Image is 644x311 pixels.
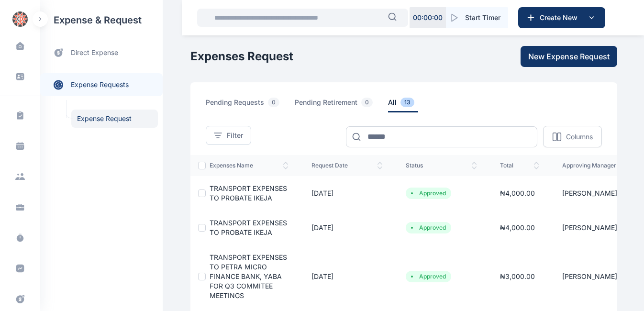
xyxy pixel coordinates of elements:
p: Columns [566,132,593,142]
a: direct expense [40,40,163,66]
td: [DATE] [300,245,394,308]
button: Columns [543,126,602,147]
span: Create New [536,13,586,22]
span: Start Timer [465,13,500,22]
h1: Expenses Request [190,49,293,64]
span: expenses Name [210,162,289,169]
a: TRANSPORT EXPENSES TO PROBATE IKEJA [210,219,287,236]
td: [PERSON_NAME] [551,245,637,308]
a: TRANSPORT EXPENSES TO PETRA MICRO FINANCE BANK, YABA FOR Q3 COMMITEE MEETINGS [210,253,287,300]
td: [PERSON_NAME] [551,211,637,245]
span: ₦ 3,000.00 [500,272,535,280]
span: pending requests [206,98,283,112]
a: pending retirement0 [295,98,388,112]
span: approving manager [562,162,626,169]
button: Start Timer [446,7,508,28]
span: ₦ 4,000.00 [500,223,535,232]
p: 00 : 00 : 00 [413,13,443,22]
a: TRANSPORT EXPENSES TO PROBATE IKEJA [210,184,287,202]
td: [PERSON_NAME] [551,176,637,211]
span: 13 [400,98,414,107]
span: pending retirement [295,98,377,112]
span: request date [311,162,383,169]
li: Approved [410,273,447,280]
span: 0 [361,98,373,107]
div: expense requests [40,66,163,96]
button: New Expense Request [521,46,617,67]
button: Filter [206,126,251,145]
li: Approved [410,224,447,232]
a: all13 [388,98,430,112]
span: 0 [268,98,279,107]
a: expense requests [40,73,163,96]
td: [DATE] [300,176,394,211]
a: pending requests0 [206,98,295,112]
td: [DATE] [300,211,394,245]
span: total [500,162,539,169]
span: New Expense Request [528,51,610,62]
span: ₦ 4,000.00 [500,189,535,197]
span: Filter [227,131,243,140]
button: Create New [518,7,605,28]
li: Approved [410,189,447,197]
a: Expense Request [71,110,158,128]
span: all [388,98,418,112]
span: status [406,162,477,169]
span: direct expense [71,48,118,58]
